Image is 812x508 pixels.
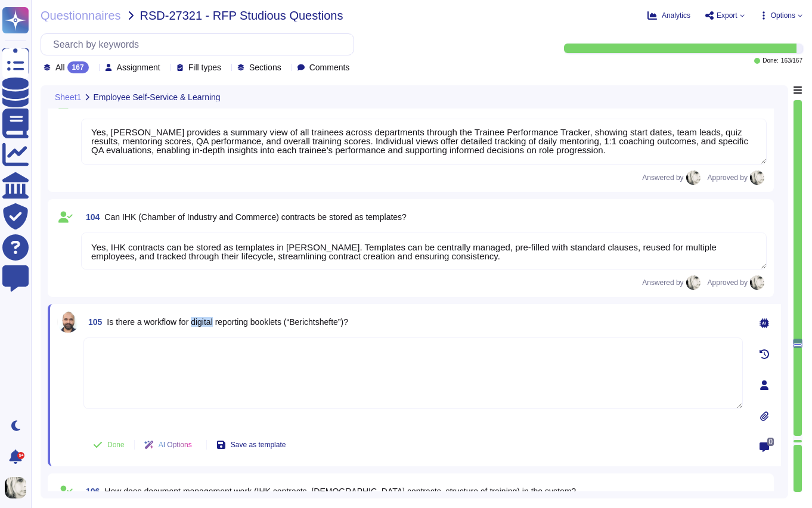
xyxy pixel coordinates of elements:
img: user [686,171,701,185]
span: RSD-27321 - RFP Studious Questions [140,10,343,21]
span: Comments [309,63,350,72]
div: 9+ [17,452,24,459]
button: Save as template [207,433,296,457]
span: 104 [81,213,100,221]
span: AI Options [159,441,192,448]
textarea: Yes, IHK contracts can be stored as templates in [PERSON_NAME]. Templates can be centrally manage... [81,233,767,270]
span: Export [717,12,737,19]
img: user [686,275,701,290]
img: user [57,311,79,333]
button: Analytics [647,11,690,20]
button: user [2,475,35,501]
span: Sheet1 [55,93,81,101]
span: Answered by [642,279,683,286]
img: user [750,275,764,290]
span: Approved by [708,279,748,286]
span: Fill types [188,63,221,72]
input: Search by keywords [47,34,354,55]
span: 106 [81,487,100,495]
span: Answered by [642,174,683,181]
span: All [55,63,65,72]
span: Questionnaires [41,10,121,21]
span: Save as template [231,441,286,448]
span: How does document management work (IHK contracts, [DEMOGRAPHIC_DATA] contracts, structure of trai... [104,487,576,496]
span: Can IHK (Chamber of Industry and Commerce) contracts be stored as templates? [104,212,407,222]
textarea: Yes, [PERSON_NAME] provides a summary view of all trainees across departments through the Trainee... [81,119,767,165]
span: Employee Self‑Service & Learning [93,93,220,101]
span: 105 [83,318,102,326]
span: Options [771,12,795,19]
img: user [750,171,764,185]
span: Is there a workflow for digital reporting booklets (“Berichtshefte”)? [107,317,348,327]
span: Done [107,441,125,448]
span: Assignment [117,63,160,72]
button: Done [83,433,134,457]
span: Done: [763,58,779,64]
div: 167 [67,61,89,73]
span: 163 / 167 [781,58,802,64]
span: Sections [249,63,281,72]
img: user [5,477,26,498]
span: Approved by [708,174,748,181]
span: 0 [767,438,774,446]
span: Analytics [662,12,690,19]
